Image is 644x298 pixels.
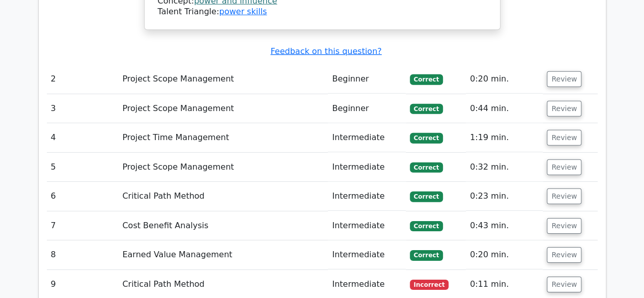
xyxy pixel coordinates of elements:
td: Project Time Management [118,123,328,152]
button: Review [547,188,581,204]
td: 7 [47,211,119,240]
button: Review [547,101,581,117]
a: Feedback on this question? [270,46,381,56]
td: 2 [47,65,119,94]
span: Correct [410,133,443,143]
td: 0:20 min. [466,65,543,94]
td: Intermediate [328,240,405,269]
span: Incorrect [410,280,449,290]
button: Review [547,71,581,87]
td: 0:32 min. [466,153,543,182]
td: Critical Path Method [118,182,328,211]
td: Project Scope Management [118,153,328,182]
span: Correct [410,192,443,202]
td: 1:19 min. [466,123,543,152]
td: 0:20 min. [466,240,543,269]
td: 0:23 min. [466,182,543,211]
button: Review [547,277,581,292]
td: Project Scope Management [118,65,328,94]
td: Intermediate [328,211,405,240]
td: Earned Value Management [118,240,328,269]
td: Cost Benefit Analysis [118,211,328,240]
button: Review [547,130,581,146]
td: Intermediate [328,182,405,211]
td: Beginner [328,94,405,123]
td: Project Scope Management [118,94,328,123]
span: Correct [410,250,443,260]
span: Correct [410,104,443,114]
button: Review [547,247,581,263]
td: 6 [47,182,119,211]
td: Intermediate [328,123,405,152]
td: 3 [47,94,119,123]
button: Review [547,159,581,175]
td: 8 [47,240,119,269]
td: 0:44 min. [466,94,543,123]
span: Correct [410,221,443,231]
td: 4 [47,123,119,152]
button: Review [547,218,581,234]
td: 0:43 min. [466,211,543,240]
td: Beginner [328,65,405,94]
span: Correct [410,162,443,173]
a: power skills [219,7,267,16]
span: Correct [410,74,443,85]
td: 5 [47,153,119,182]
td: Intermediate [328,153,405,182]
